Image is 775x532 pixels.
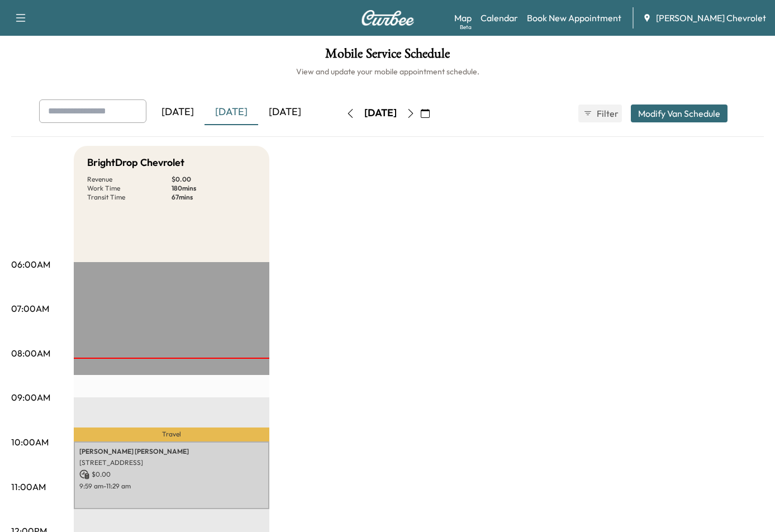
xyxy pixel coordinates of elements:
[258,99,312,125] div: [DATE]
[11,66,764,77] h6: View and update your mobile appointment schedule.
[79,447,264,456] p: [PERSON_NAME] [PERSON_NAME]
[481,11,518,25] a: Calendar
[11,258,50,271] p: 06:00AM
[87,193,172,202] p: Transit Time
[527,11,621,25] a: Book New Appointment
[79,469,264,479] p: $ 0.00
[597,107,617,120] span: Filter
[361,10,415,26] img: Curbee Logo
[631,104,728,122] button: Modify Van Schedule
[151,99,205,125] div: [DATE]
[79,458,264,467] p: [STREET_ADDRESS]
[11,302,49,315] p: 07:00AM
[205,99,258,125] div: [DATE]
[87,155,184,170] h5: BrightDrop Chevrolet
[11,435,49,449] p: 10:00AM
[172,184,256,193] p: 180 mins
[87,184,172,193] p: Work Time
[11,346,50,360] p: 08:00AM
[172,193,256,202] p: 67 mins
[74,427,269,442] p: Travel
[578,104,622,122] button: Filter
[11,391,50,404] p: 09:00AM
[454,11,472,25] a: MapBeta
[87,175,172,184] p: Revenue
[11,47,764,66] h1: Mobile Service Schedule
[460,23,472,31] div: Beta
[172,175,256,184] p: $ 0.00
[79,482,264,491] p: 9:59 am - 11:29 am
[11,480,46,493] p: 11:00AM
[656,11,766,25] span: [PERSON_NAME] Chevrolet
[364,106,397,120] div: [DATE]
